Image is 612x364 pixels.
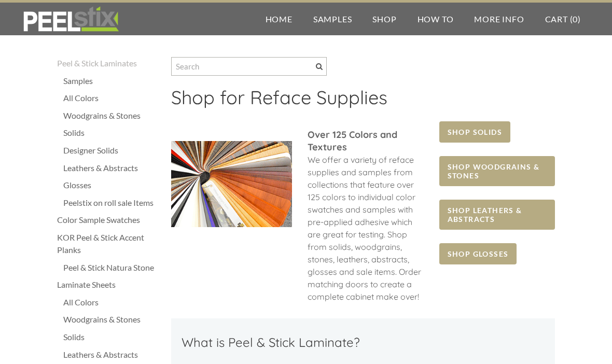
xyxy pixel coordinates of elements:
[255,3,303,35] a: Home
[182,334,360,350] font: What is Peel & Stick Laminate?
[21,6,121,32] img: REFACE SUPPLIES
[316,63,323,70] span: Search
[63,348,161,361] a: Leathers & Abstracts
[573,14,578,24] span: 0
[63,179,161,191] a: Glosses
[57,278,161,291] a: Laminate Sheets
[63,92,161,104] a: All Colors
[57,231,161,256] a: KOR Peel & Stick Accent Planks
[407,3,464,35] a: How To
[439,243,517,264] a: SHOP GLOSSES
[63,144,161,157] a: Designer Solids
[63,313,161,326] a: Woodgrains & Stones
[63,331,161,343] a: Solids
[439,121,510,143] a: SHOP SOLIDS
[303,3,363,35] a: Samples
[535,3,591,35] a: Cart (0)
[171,86,555,116] h2: ​Shop for Reface Supplies
[63,109,161,122] a: Woodgrains & Stones
[171,141,292,227] img: Picture
[63,261,161,274] a: Peel & Stick Natura Stone
[362,3,407,35] a: Shop
[308,129,397,153] font: ​Over 125 Colors and Textures
[63,127,161,139] a: Solids
[63,75,161,87] a: Samples
[308,155,421,302] span: We offer a variety of reface supplies and samples from collections that feature over 125 colors t...
[464,3,534,35] a: More Info
[63,296,161,309] a: All Colors
[63,197,161,209] a: Peelstix on roll sale Items
[171,57,327,76] input: Search
[57,214,161,226] a: Color Sample Swatches
[63,162,161,174] a: Leathers & Abstracts
[57,57,161,69] a: Peel & Stick Laminates
[439,200,555,230] a: SHOP LEATHERS & ABSTRACTS
[439,156,555,186] a: SHOP WOODGRAINS & STONES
